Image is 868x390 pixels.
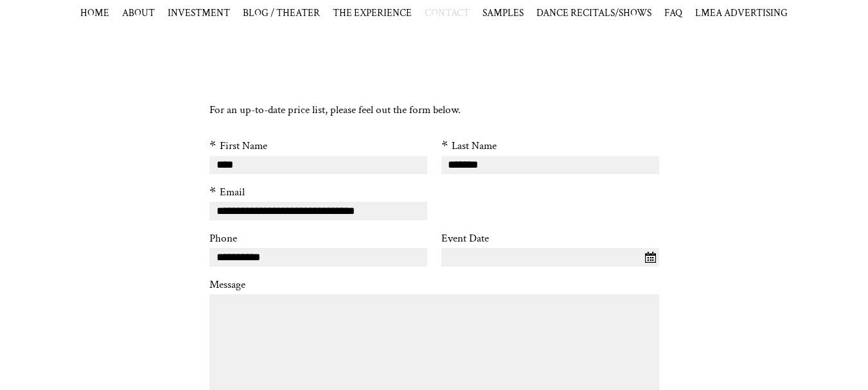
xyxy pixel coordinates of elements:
p: For an up-to-date price list, please feel out the form below. [209,103,659,117]
span: DANCE RECITALS/SHOWS [536,6,651,19]
a: THE EXPERIENCE [333,6,412,19]
label: Phone [209,231,237,245]
label: First Name [220,139,267,153]
a: BLOG / THEATER [243,6,320,19]
a: LMEA ADVERTISING [695,6,788,19]
a: ABOUT [122,6,155,19]
label: Message [209,278,245,292]
a: CONTACT [425,6,470,19]
a: INVESTMENT [168,6,230,19]
label: Email [220,185,245,199]
a: FAQ [664,6,682,19]
span: SAMPLES [483,6,524,19]
label: Event Date [441,231,488,245]
label: Last Name [451,139,496,153]
a: HOME [80,6,109,19]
